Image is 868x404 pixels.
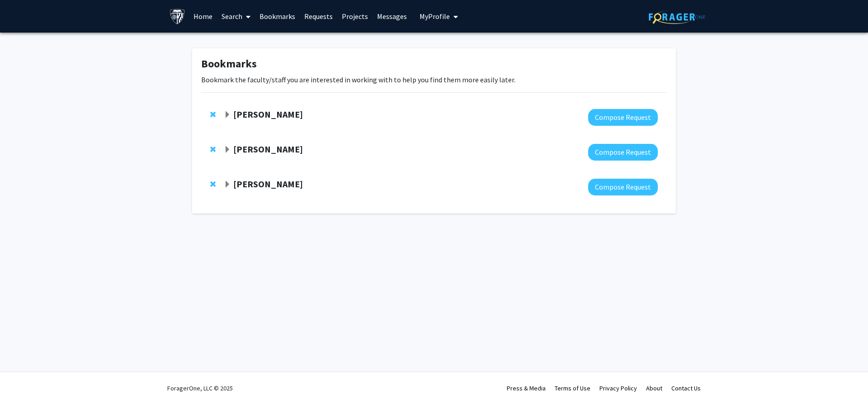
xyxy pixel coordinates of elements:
[233,178,303,190] strong: [PERSON_NAME]
[167,372,233,404] div: ForagerOne, LLC © 2025
[646,384,662,392] a: About
[201,74,667,85] p: Bookmark the faculty/staff you are interested in working with to help you find them more easily l...
[588,179,658,195] button: Compose Request to Jean Kim
[210,146,216,153] span: Remove Jeffrey Tornheim from bookmarks
[555,384,590,392] a: Terms of Use
[255,0,300,32] a: Bookmarks
[507,384,546,392] a: Press & Media
[233,143,303,155] strong: [PERSON_NAME]
[210,111,216,118] span: Remove Casey Lurtz from bookmarks
[7,363,38,397] iframe: Chat
[420,12,450,21] span: My Profile
[671,384,701,392] a: Contact Us
[233,109,303,120] strong: [PERSON_NAME]
[170,9,185,24] img: Johns Hopkins University Logo
[649,10,705,24] img: ForagerOne Logo
[201,57,667,71] h1: Bookmarks
[189,0,217,32] a: Home
[224,111,231,119] span: Expand Casey Lurtz Bookmark
[337,0,373,32] a: Projects
[217,0,255,32] a: Search
[300,0,337,32] a: Requests
[588,109,658,126] button: Compose Request to Casey Lurtz
[224,181,231,188] span: Expand Jean Kim Bookmark
[373,0,411,32] a: Messages
[224,146,231,153] span: Expand Jeffrey Tornheim Bookmark
[599,384,637,392] a: Privacy Policy
[210,181,216,188] span: Remove Jean Kim from bookmarks
[588,144,658,161] button: Compose Request to Jeffrey Tornheim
